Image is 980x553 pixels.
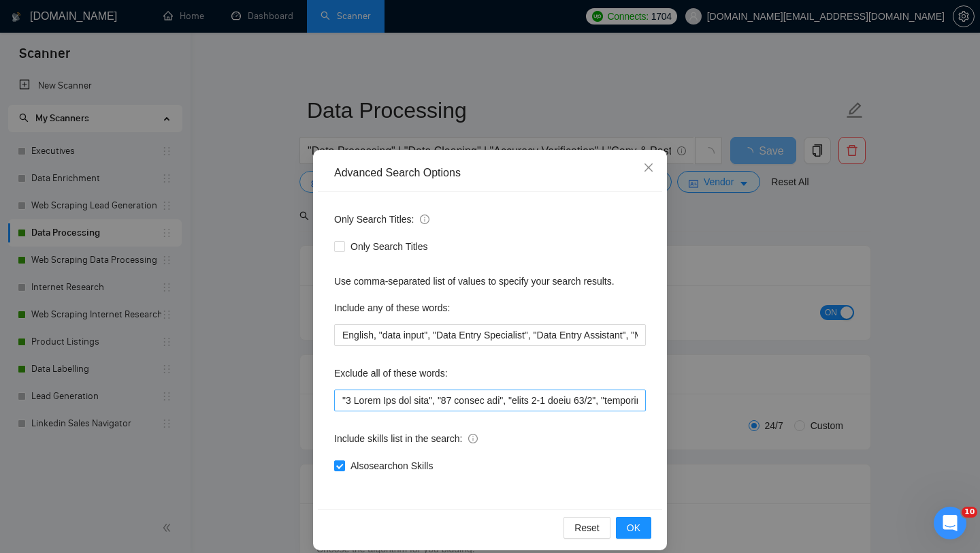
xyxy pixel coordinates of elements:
[962,507,977,518] span: 10
[627,520,640,535] span: OK
[334,274,646,289] div: Use comma-separated list of values to specify your search results.
[345,458,438,473] span: Also search on Skills
[643,162,654,173] span: close
[468,434,478,443] span: info-circle
[934,507,966,539] iframe: Intercom live chat
[630,150,667,187] button: Close
[334,212,429,227] span: Only Search Titles:
[334,297,450,319] label: Include any of these words:
[574,520,600,535] span: Reset
[563,517,610,539] button: Reset
[334,431,478,446] span: Include skills list in the search:
[616,517,651,539] button: OK
[420,215,429,224] span: info-circle
[345,239,434,254] span: Only Search Titles
[334,362,448,384] label: Exclude all of these words:
[334,165,646,180] div: Advanced Search Options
